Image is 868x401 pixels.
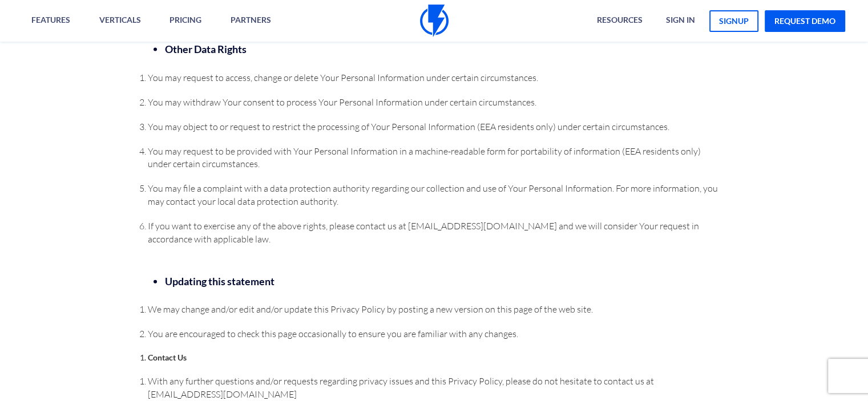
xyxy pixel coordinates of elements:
span: If you want to exercise any of the above rights, please contact us at [EMAIL_ADDRESS][DOMAIN_NAME... [147,220,699,245]
strong: Other Data Rights [164,43,246,55]
a: signup [709,10,758,32]
span: You may request to access, change or delete Your Personal Information under certain circumstances. [147,72,538,83]
strong: Contact Us [147,353,186,362]
span: You may request to be provided with Your Personal Information in a machine-readable form for port... [147,145,700,170]
span: You may file a complaint with a data protection authority regarding our collection and use of You... [147,183,717,207]
span: You may object to or request to restrict the processing of Your Personal Information (EEA residen... [147,121,669,132]
span: You are encouraged to check this page occasionally to ensure you are familiar with any changes. [147,328,518,339]
span: You may withdraw Your consent to process Your Personal Information under certain circumstances. [147,96,536,108]
a: request demo [765,10,845,32]
span: With any further questions and/or requests regarding privacy issues and this Privacy Policy, plea... [147,375,653,400]
strong: Updating this statement [164,275,274,287]
span: We may change and/or edit and/or update this Privacy Policy by posting a new version on this page... [147,303,592,315]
